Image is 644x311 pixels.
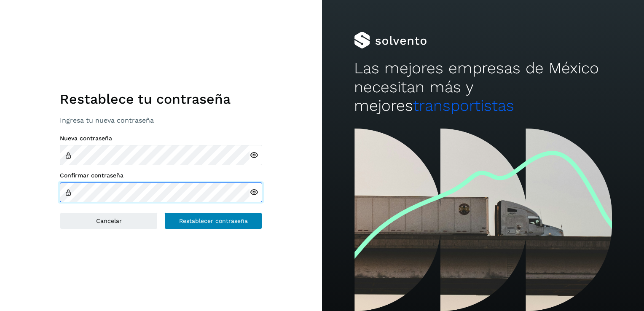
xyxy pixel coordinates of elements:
h2: Las mejores empresas de México necesitan más y mejores [354,59,612,115]
label: Confirmar contraseña [60,172,262,179]
h1: Restablece tu contraseña [60,91,262,107]
span: transportistas [413,97,514,115]
span: Cancelar [96,218,122,224]
span: Restablecer contraseña [179,218,248,224]
label: Nueva contraseña [60,135,262,142]
p: Ingresa tu nueva contraseña [60,116,262,124]
button: Restablecer contraseña [164,212,262,229]
button: Cancelar [60,212,158,229]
